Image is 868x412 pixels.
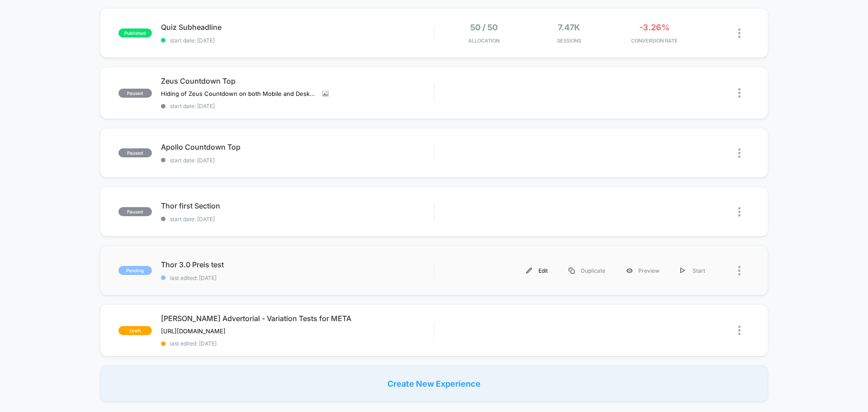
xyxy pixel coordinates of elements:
[100,365,768,402] div: Create New Experience
[118,207,152,216] span: paused
[738,207,741,217] img: close
[558,23,580,32] span: 7.47k
[738,28,741,38] img: close
[161,201,434,210] span: Thor first Section
[161,90,316,97] span: Hiding of Zeus Countdown on both Mobile and Desktop
[161,340,434,347] span: last edited: [DATE]
[161,37,434,44] span: start date: [DATE]
[161,103,434,109] span: start date: [DATE]
[161,260,434,269] span: Thor 3.0 Preis test
[670,260,716,281] div: Start
[738,148,741,158] img: close
[161,142,434,152] span: Apollo Countdown Top
[614,38,695,44] span: CONVERSION RATE
[526,268,532,274] img: menu
[118,89,152,98] span: paused
[161,216,434,223] span: start date: [DATE]
[118,266,152,275] span: Pending
[569,268,575,274] img: menu
[639,23,670,32] span: -3.26%
[161,157,434,164] span: start date: [DATE]
[161,275,434,281] span: last edited: [DATE]
[516,260,558,281] div: Edit
[161,327,226,335] span: [URL][DOMAIN_NAME]
[161,314,434,323] span: [PERSON_NAME] Advertorial - Variation Tests for META
[161,76,434,85] span: Zeus Countdown Top
[616,260,670,281] div: Preview
[118,148,152,157] span: paused
[738,88,741,98] img: close
[529,38,610,44] span: Sessions
[470,23,498,32] span: 50 / 50
[468,38,500,44] span: Allocation
[118,326,152,335] span: draft
[738,266,741,275] img: close
[558,260,616,281] div: Duplicate
[118,28,152,38] span: published
[738,326,741,335] img: close
[680,268,685,274] img: menu
[161,23,434,32] span: Quiz Subheadline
